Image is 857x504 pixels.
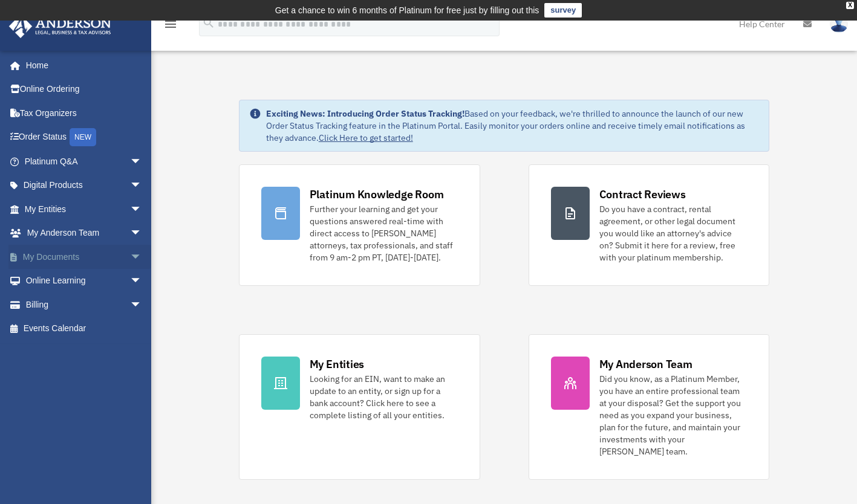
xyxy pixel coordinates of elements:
i: menu [163,17,178,31]
a: Home [8,53,154,77]
a: My Documentsarrow_drop_down [8,245,160,269]
a: Contract Reviews Do you have a contract, rental agreement, or other legal document you would like... [529,164,770,286]
div: NEW [70,128,96,146]
a: Events Calendar [8,317,160,341]
div: Do you have a contract, rental agreement, or other legal document you would like an attorney's ad... [599,203,748,263]
img: User Pic [830,15,848,33]
div: My Anderson Team [599,357,692,372]
a: My Entities Looking for an EIN, want to make an update to an entity, or sign up for a bank accoun... [239,334,480,480]
a: menu [163,21,178,31]
img: Anderson Advisors Platinum Portal [5,15,115,38]
a: Click Here to get started! [319,132,413,143]
a: My Anderson Team Did you know, as a Platinum Member, you have an entire professional team at your... [529,334,770,480]
a: Online Ordering [8,77,160,102]
div: Looking for an EIN, want to make an update to an entity, or sign up for a bank account? Click her... [310,373,458,421]
a: Billingarrow_drop_down [8,292,160,317]
a: Online Learningarrow_drop_down [8,269,160,293]
span: arrow_drop_down [130,173,154,198]
span: arrow_drop_down [130,269,154,294]
div: Further your learning and get your questions answered real-time with direct access to [PERSON_NAM... [310,203,458,263]
div: My Entities [310,357,364,372]
div: Platinum Knowledge Room [310,187,444,202]
a: My Entitiesarrow_drop_down [8,197,160,221]
span: arrow_drop_down [130,245,154,270]
div: close [846,2,854,9]
strong: Exciting News: Introducing Order Status Tracking! [266,108,464,119]
div: Contract Reviews [599,187,686,202]
a: Digital Productsarrow_drop_down [8,173,160,198]
span: arrow_drop_down [130,149,154,174]
a: My Anderson Teamarrow_drop_down [8,221,160,245]
a: survey [544,3,582,18]
a: Platinum Knowledge Room Further your learning and get your questions answered real-time with dire... [239,164,480,286]
span: arrow_drop_down [130,221,154,246]
a: Tax Organizers [8,101,160,125]
span: arrow_drop_down [130,292,154,317]
a: Order StatusNEW [8,125,160,150]
div: Did you know, as a Platinum Member, you have an entire professional team at your disposal? Get th... [599,373,748,457]
a: Platinum Q&Aarrow_drop_down [8,149,160,173]
div: Get a chance to win 6 months of Platinum for free just by filling out this [275,3,539,18]
span: arrow_drop_down [130,197,154,222]
i: search [202,16,215,30]
div: Based on your feedback, we're thrilled to announce the launch of our new Order Status Tracking fe... [266,108,760,144]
